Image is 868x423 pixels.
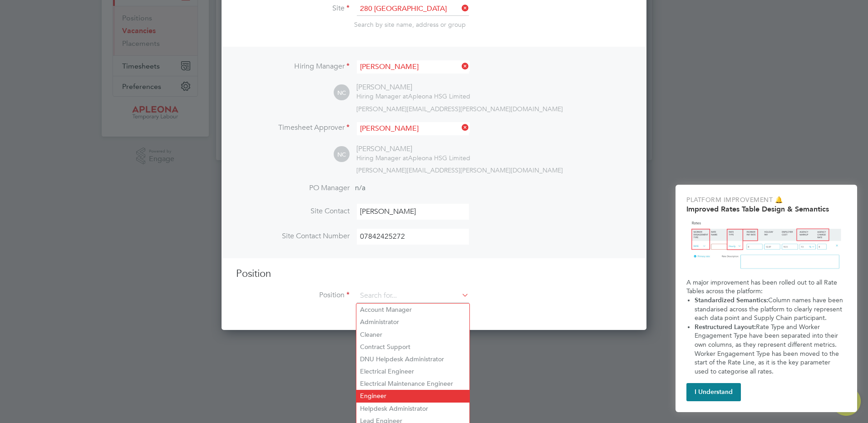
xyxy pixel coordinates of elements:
[236,123,350,133] label: Timesheet Approver
[356,92,408,100] span: Hiring Manager at
[356,83,470,92] div: [PERSON_NAME]
[356,105,563,113] span: [PERSON_NAME][EMAIL_ADDRESS][PERSON_NAME][DOMAIN_NAME]
[695,323,756,331] strong: Restructured Layout:
[686,383,741,401] button: I Understand
[676,185,857,412] div: Improved Rate Table Semantics
[356,329,469,341] li: Cleaner
[356,92,470,100] div: Apleona HSG Limited
[334,85,350,101] span: NC
[356,365,469,378] li: Electrical Engineer
[356,304,469,316] li: Account Manager
[695,323,841,375] span: Rate Type and Worker Engagement Type have been separated into their own columns, as they represen...
[357,60,469,74] input: Search for...
[357,289,469,303] input: Search for...
[236,267,632,280] h3: Position
[356,316,469,328] li: Administrator
[236,4,350,13] label: Site
[695,296,845,322] span: Column names have been standarised across the platform to clearly represent each data point and S...
[354,20,466,29] span: Search by site name, address or group
[356,341,469,353] li: Contract Support
[357,2,469,16] input: Search for...
[334,147,350,162] span: NC
[236,207,350,216] label: Site Contact
[356,353,469,365] li: DNU Helpdesk Administrator
[236,231,350,241] label: Site Contact Number
[356,154,470,162] div: Apleona HSG Limited
[356,378,469,390] li: Electrical Maintenance Engineer
[236,62,350,71] label: Hiring Manager
[686,205,846,213] h2: Improved Rates Table Design & Semantics
[695,296,768,304] strong: Standardized Semantics:
[356,390,469,402] li: Engineer
[357,122,469,135] input: Search for...
[236,290,350,300] label: Position
[356,403,469,415] li: Helpdesk Administrator
[686,217,846,275] img: Updated Rates Table Design & Semantics
[355,183,365,192] span: n/a
[686,278,846,296] p: A major improvement has been rolled out to all Rate Tables across the platform:
[356,144,470,154] div: [PERSON_NAME]
[356,166,563,174] span: [PERSON_NAME][EMAIL_ADDRESS][PERSON_NAME][DOMAIN_NAME]
[356,154,408,162] span: Hiring Manager at
[236,183,350,193] label: PO Manager
[686,196,846,205] p: Platform Improvement 🔔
